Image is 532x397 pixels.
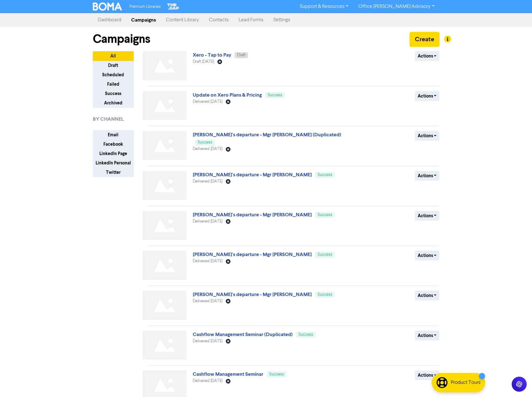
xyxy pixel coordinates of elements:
span: Delivered [DATE] [193,259,222,263]
button: Actions [415,251,440,260]
button: Actions [415,211,440,221]
a: Content Library [161,14,204,26]
span: Delivered [DATE] [193,179,222,183]
button: Facebook [93,139,134,149]
button: Actions [415,291,440,300]
span: Success [269,372,284,376]
a: Lead Forms [234,14,268,26]
button: Failed [93,79,134,89]
button: LinkedIn Personal [93,158,134,168]
a: [PERSON_NAME]'s departure - Mgr [PERSON_NAME] [193,172,312,178]
a: Support & Resources [295,2,353,12]
button: Create [410,32,440,47]
a: Update on Xero Plans & Pricing [193,92,262,98]
a: [PERSON_NAME]'s departure - Mgr [PERSON_NAME] [193,291,312,298]
a: Contacts [204,14,234,26]
button: Actions [415,331,440,340]
span: Draft [DATE] [193,60,214,64]
img: Not found [143,131,186,160]
img: Not found [143,211,186,240]
img: Not found [143,331,186,360]
span: Delivered [DATE] [193,147,222,151]
span: Delivered [DATE] [193,219,222,224]
button: LinkedIn Page [93,149,134,158]
span: Success [299,333,313,337]
span: Success [318,293,332,297]
a: Office [PERSON_NAME] Advisory [353,2,439,12]
button: Success [93,89,134,98]
span: Delivered [DATE] [193,379,222,383]
a: [PERSON_NAME]'s departure - Mgr [PERSON_NAME] [193,251,312,258]
button: Scheduled [93,70,134,80]
button: Draft [93,61,134,70]
button: Archived [93,98,134,108]
button: Actions [415,51,440,61]
span: Success [198,140,212,144]
span: Delivered [DATE] [193,299,222,303]
img: Not found [143,291,186,320]
img: Not found [143,171,186,200]
a: [PERSON_NAME]'s departure - Mgr [PERSON_NAME] [193,212,312,218]
span: Success [318,173,332,177]
button: Actions [415,370,440,380]
button: Actions [415,131,440,141]
a: Settings [268,14,295,26]
a: Cashflow Management Seminar (Duplicated) [193,331,293,338]
a: Dashboard [93,14,126,26]
a: Campaigns [126,14,161,26]
button: Actions [415,91,440,101]
span: Success [318,253,332,257]
a: [PERSON_NAME]'s departure - Mgr [PERSON_NAME] (Duplicated) [193,132,341,138]
button: Email [93,130,134,140]
span: Premium Libraries: [129,5,161,9]
img: The Gap [166,3,180,11]
button: Twitter [93,168,134,177]
img: Not found [143,91,186,120]
span: Success [268,93,282,97]
img: Not found [143,251,186,280]
span: Success [318,213,332,217]
img: Not found [143,51,186,80]
a: Xero - Tap to Pay [193,52,231,58]
a: Cashflow Management Seminar [193,371,263,377]
button: All [93,51,134,61]
span: BY CHANNEL [93,115,124,123]
span: Draft [237,53,246,57]
iframe: Chat Widget [501,367,532,397]
button: Actions [415,171,440,181]
h1: Campaigns [93,32,150,46]
img: BOMA Logo [93,3,122,11]
span: Delivered [DATE] [193,339,222,343]
span: Delivered [DATE] [193,100,222,104]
